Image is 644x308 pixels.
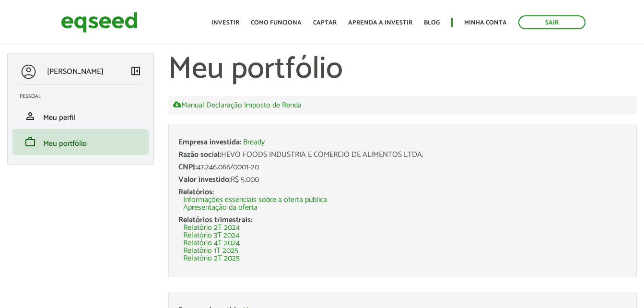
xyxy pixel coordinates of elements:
[178,213,252,226] span: Relatórios trimestrais:
[43,137,87,150] span: Meu portfólio
[251,20,302,26] a: Como funciona
[183,224,240,232] a: Relatório 2T 2024
[20,94,149,99] h2: Pessoal
[178,164,627,171] div: 47.246.066/0001-20
[178,186,214,199] span: Relatórios:
[178,161,197,174] span: CNPJ:
[183,204,258,212] a: Apresentação da oferta
[243,139,265,146] a: Bready
[211,20,239,26] a: Investir
[20,110,141,122] a: personMeu perfil
[178,173,231,186] span: Valor investido:
[348,20,412,26] a: Aprenda a investir
[43,111,75,124] span: Meu perfil
[12,129,149,155] li: Meu portfólio
[183,232,239,239] a: Relatório 3T 2024
[313,20,337,26] a: Captar
[464,20,507,26] a: Minha conta
[183,255,240,262] a: Relatório 2T 2025
[178,148,221,161] span: Razão social:
[130,65,141,79] a: Colapsar menu
[24,136,36,148] span: work
[178,151,627,159] div: HEVO FOODS INDUSTRIA E COMERCIO DE ALIMENTOS LTDA.
[47,67,104,76] p: [PERSON_NAME]
[518,15,585,29] a: Sair
[173,101,302,109] a: Manual Declaração Imposto de Renda
[20,136,141,148] a: workMeu portfólio
[178,176,627,184] div: R$ 5.000
[12,103,149,129] li: Meu perfil
[424,20,440,26] a: Blog
[183,247,238,255] a: Relatório 1T 2025
[61,10,138,35] img: EqSeed
[168,53,637,86] h1: Meu portfólio
[130,65,141,77] span: left_panel_close
[183,239,240,247] a: Relatório 4T 2024
[24,110,36,122] span: person
[183,196,327,204] a: Informações essenciais sobre a oferta pública
[178,136,241,149] span: Empresa investida:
